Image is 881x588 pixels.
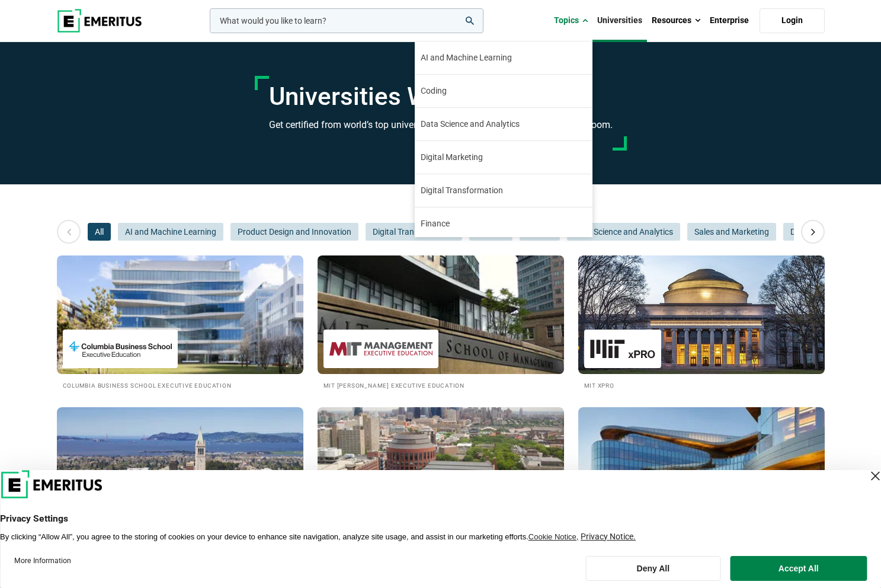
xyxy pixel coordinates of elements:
button: AI and Machine Learning [118,223,223,241]
a: Login [760,8,825,33]
a: Coding [415,75,592,107]
img: Universities We Work With [578,255,825,374]
h2: MIT xPRO [584,380,819,390]
img: Universities We Work With [318,407,564,526]
h3: Get certified from world’s top universities, through a globally connected classroom. [269,117,613,133]
span: Digital Transformation [421,184,503,197]
a: Universities We Work With Columbia Business School Executive Education Columbia Business School E... [57,255,303,390]
img: Universities We Work With [578,407,825,526]
span: Coding [421,85,447,97]
input: woocommerce-product-search-field-0 [210,8,483,33]
a: Digital Transformation [415,174,592,207]
a: Universities We Work With Berkeley Executive Education Berkeley Executive Education [57,407,303,542]
img: MIT xPRO [590,335,655,362]
button: Digital Marketing [783,223,860,241]
a: Universities We Work With MIT xPRO MIT xPRO [578,255,825,390]
button: All [88,223,111,241]
a: Digital Marketing [415,141,592,174]
img: Universities We Work With [57,407,303,526]
img: Universities We Work With [305,250,576,380]
img: Columbia Business School Executive Education [69,335,172,362]
button: Sales and Marketing [687,223,776,241]
a: AI and Machine Learning [415,41,592,74]
span: Data Science and Analytics [421,118,520,130]
img: MIT Sloan Executive Education [329,335,433,362]
a: Universities We Work With Wharton Executive Education [PERSON_NAME] Executive Education [318,407,564,542]
span: Finance [421,218,450,230]
a: Universities We Work With Kellogg Executive Education [PERSON_NAME] Executive Education [578,407,825,542]
button: Digital Transformation [366,223,462,241]
button: Data Science and Analytics [567,223,680,241]
img: Universities We Work With [57,255,303,374]
a: Finance [415,207,592,240]
span: Digital Marketing [421,151,483,164]
span: AI and Machine Learning [421,52,512,64]
h2: MIT [PERSON_NAME] Executive Education [323,380,558,390]
button: Product Design and Innovation [230,223,358,241]
a: Universities We Work With MIT Sloan Executive Education MIT [PERSON_NAME] Executive Education [318,255,564,390]
h2: Columbia Business School Executive Education [63,380,297,390]
a: Data Science and Analytics [415,108,592,140]
h1: Universities We Work With [269,82,613,111]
